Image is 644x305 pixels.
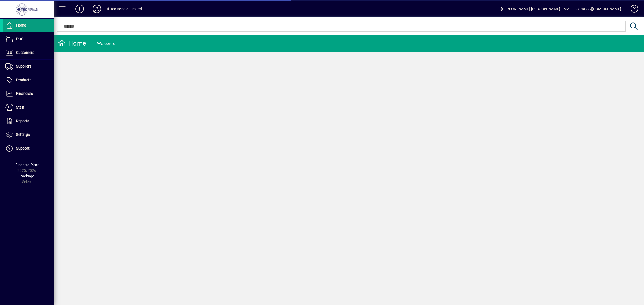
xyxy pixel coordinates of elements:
[16,37,23,41] span: POS
[3,114,54,128] a: Reports
[20,174,34,178] span: Package
[16,23,26,27] span: Home
[16,78,31,82] span: Products
[88,4,105,14] button: Profile
[58,39,86,48] div: Home
[16,50,34,55] span: Customers
[3,101,54,114] a: Staff
[3,142,54,155] a: Support
[3,60,54,73] a: Suppliers
[105,5,142,13] div: Hi-Tec Aerials Limited
[16,132,30,137] span: Settings
[16,91,33,96] span: Financials
[3,46,54,59] a: Customers
[3,128,54,142] a: Settings
[15,163,39,167] span: Financial Year
[627,1,637,18] a: Knowledge Base
[3,32,54,46] a: POS
[16,119,29,123] span: Reports
[501,5,621,13] div: [PERSON_NAME] [PERSON_NAME][EMAIL_ADDRESS][DOMAIN_NAME]
[16,146,30,150] span: Support
[16,105,24,109] span: Staff
[16,64,31,68] span: Suppliers
[3,87,54,101] a: Financials
[71,4,88,14] button: Add
[3,73,54,87] a: Products
[97,39,115,48] div: Welcome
